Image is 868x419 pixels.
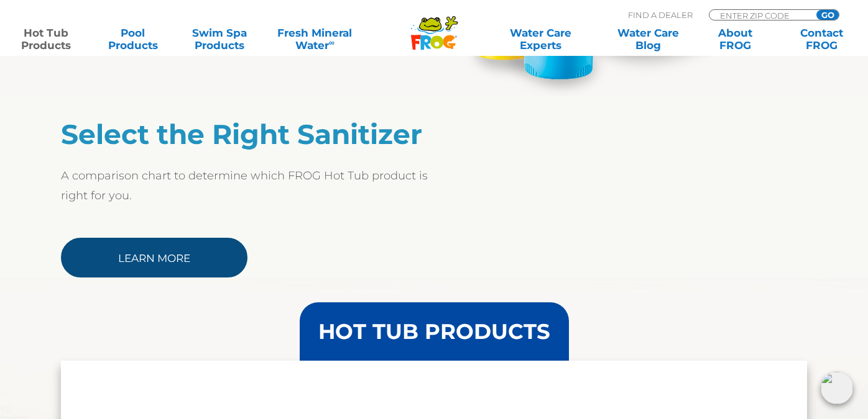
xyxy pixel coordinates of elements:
a: Hot TubProducts [12,27,80,52]
h2: Select the Right Sanitizer [61,118,434,150]
a: Water CareBlog [615,27,682,52]
a: ContactFROG [788,27,856,52]
a: AboutFROG [701,27,769,52]
input: GO [816,10,839,20]
sup: ∞ [329,38,335,47]
img: openIcon [821,372,853,404]
h3: HOT TUB PRODUCTS [318,321,550,342]
a: Water CareExperts [486,27,595,52]
p: A comparison chart to determine which FROG Hot Tub product is right for you. [61,166,434,205]
a: PoolProducts [99,27,166,52]
input: Zip Code Form [719,10,803,20]
a: Learn More [61,238,247,277]
a: Swim SpaProducts [186,27,253,52]
a: Fresh MineralWater∞ [272,27,357,52]
p: Find A Dealer [628,9,693,20]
